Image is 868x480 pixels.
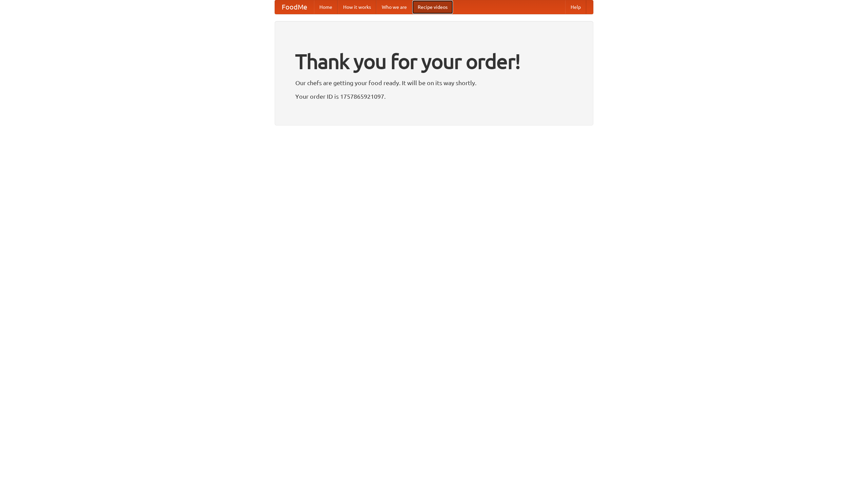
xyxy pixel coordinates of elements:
p: Our chefs are getting your food ready. It will be on its way shortly. [295,78,573,88]
a: Home [314,0,338,14]
a: Recipe videos [412,0,453,14]
h1: Thank you for your order! [295,45,573,78]
a: Help [565,0,586,14]
a: How it works [338,0,376,14]
a: Who we are [376,0,412,14]
p: Your order ID is 1757865921097. [295,91,573,101]
a: FoodMe [275,0,314,14]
